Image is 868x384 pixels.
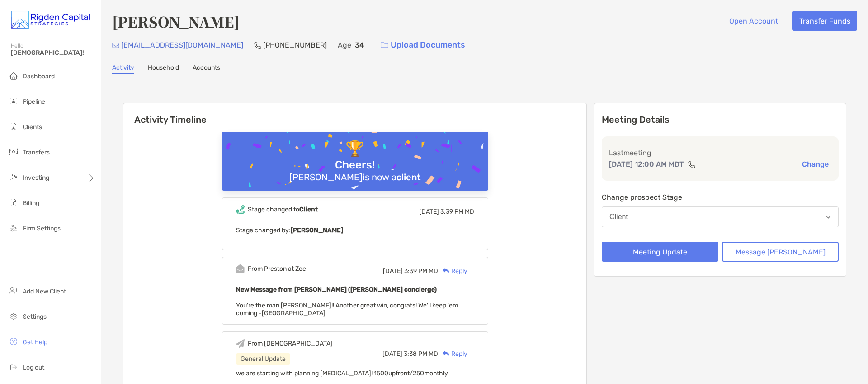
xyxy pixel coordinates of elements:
span: Pipeline [23,98,45,106]
img: dashboard icon [8,70,19,81]
p: 34 [355,39,364,51]
a: Upload Documents [375,35,471,55]
span: You're the man [PERSON_NAME]!! Another great win, congrats! We'll keep 'em coming -[GEOGRAPHIC_DATA] [236,302,458,317]
img: investing icon [8,172,19,182]
span: Investing [23,174,49,182]
span: Transfers [23,149,50,156]
p: Last meeting [609,147,831,158]
span: we are starting with planning [MEDICAL_DATA]! 1500upfront/250monthly [236,370,448,377]
button: Open Account [722,11,785,31]
span: Log out [23,364,44,371]
span: 3:39 PM MD [440,208,474,216]
img: communication type [688,161,696,168]
img: Reply icon [443,268,449,274]
h6: Activity Timeline [123,103,586,125]
div: Cheers! [331,158,378,172]
img: Email Icon [112,43,119,48]
button: Meeting Update [602,242,718,262]
p: Change prospect Stage [602,192,839,203]
span: [DEMOGRAPHIC_DATA]! [11,49,95,57]
p: [PHONE_NUMBER] [263,39,327,51]
img: clients icon [8,121,19,132]
img: Reply icon [443,351,449,357]
span: Clients [23,123,42,131]
img: pipeline icon [8,96,19,106]
img: Confetti [222,132,488,210]
img: Event icon [236,264,245,273]
div: Stage changed to [248,206,318,213]
span: Add New Client [23,288,66,295]
div: Client [609,213,628,221]
a: Household [148,64,179,74]
img: Zoe Logo [11,4,90,36]
span: Firm Settings [23,225,61,232]
img: get-help icon [8,336,19,347]
span: Dashboard [23,72,55,80]
p: [DATE] 12:00 AM MDT [609,158,684,170]
b: client [396,172,421,182]
div: [PERSON_NAME] is now a [286,172,425,182]
button: Message [PERSON_NAME] [722,242,839,262]
span: 3:38 PM MD [404,350,438,358]
img: Open dropdown arrow [826,216,831,219]
img: settings icon [8,311,19,322]
div: Reply [438,349,467,359]
b: [PERSON_NAME] [291,226,343,234]
a: Accounts [193,64,220,74]
img: logout icon [8,361,19,372]
button: Client [602,206,839,227]
span: [DATE] [419,208,439,216]
img: button icon [381,42,388,48]
p: [EMAIL_ADDRESS][DOMAIN_NAME] [121,39,243,51]
img: Event icon [236,339,245,348]
div: From Preston at Zoe [248,265,306,273]
div: Reply [438,266,467,276]
b: Client [299,206,318,213]
div: From [DEMOGRAPHIC_DATA] [248,340,333,347]
div: 🏆 [342,140,368,158]
p: Age [338,39,351,51]
img: billing icon [8,197,19,208]
p: Meeting Details [602,114,839,125]
img: transfers icon [8,146,19,157]
h4: [PERSON_NAME] [112,11,240,32]
b: New Message from [PERSON_NAME] ([PERSON_NAME] concierge) [236,286,437,293]
img: Phone Icon [254,42,261,49]
span: Settings [23,313,47,321]
a: Activity [112,64,134,74]
div: General Update [236,353,290,365]
button: Change [799,159,831,169]
img: firm-settings icon [8,222,19,233]
span: Get Help [23,338,47,346]
span: [DATE] [382,350,402,358]
img: add_new_client icon [8,285,19,296]
p: Stage changed by: [236,225,474,236]
img: Event icon [236,205,245,214]
button: Transfer Funds [792,11,857,31]
span: Billing [23,199,39,207]
span: 3:39 PM MD [404,267,438,275]
span: [DATE] [383,267,403,275]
